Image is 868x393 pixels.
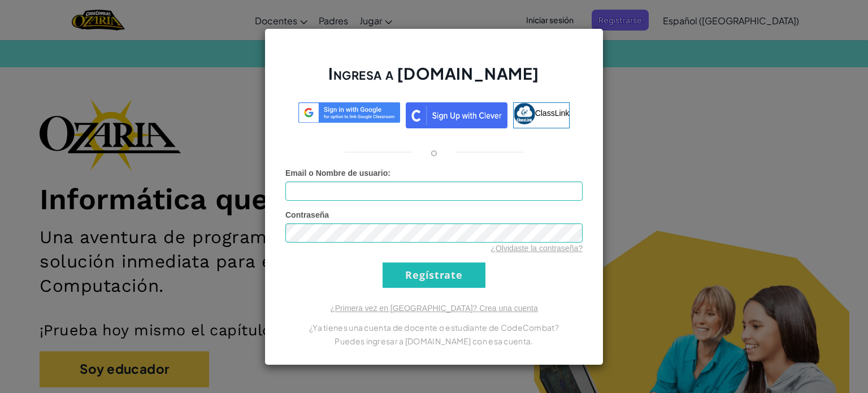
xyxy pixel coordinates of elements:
[298,102,400,123] img: log-in-google-sso.svg
[285,334,583,348] p: Puedes ingresar a [DOMAIN_NAME] con esa cuenta.
[285,210,329,219] span: Contraseña
[285,167,390,179] label: :
[285,169,388,178] span: Email o Nombre de usuario
[491,244,583,253] a: ¿Olvidaste la contraseña?
[431,145,437,159] p: o
[383,262,485,288] input: Regístrate
[406,102,507,128] img: clever_sso_button@2x.png
[535,108,570,117] span: ClassLink
[285,63,583,96] h2: Ingresa a [DOMAIN_NAME]
[285,321,583,334] p: ¿Ya tienes una cuenta de docente o estudiante de CodeCombat?
[514,103,535,124] img: classlink-logo-small.png
[330,304,538,313] a: ¿Primera vez en [GEOGRAPHIC_DATA]? Crea una cuenta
